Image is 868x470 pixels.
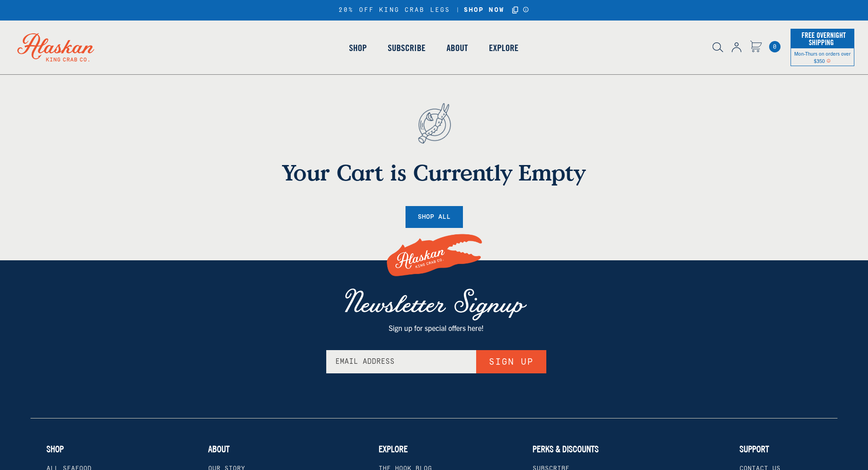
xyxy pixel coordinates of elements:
[5,21,107,74] img: Alaskan King Crab Co. logo
[713,42,723,52] img: search
[326,350,476,373] input: Email Address
[732,42,741,52] img: account
[769,41,781,52] span: 0
[794,50,851,64] span: Mon-Thurs on orders over $350
[377,22,436,74] a: Subscribe
[769,41,781,52] a: Cart
[476,350,546,373] button: Sign Up
[181,159,687,186] h1: Your Cart is Currently Empty
[384,223,484,288] img: Alaskan King Crab Co. Logo
[740,444,769,455] p: Support
[403,88,465,159] img: empty cart - anchor
[827,57,831,64] span: Shipping Notice Icon
[799,28,846,49] span: Free Overnight Shipping
[46,444,64,455] p: Shop
[339,5,529,15] div: 20% OFF KING CRAB LEGS |
[436,22,478,74] a: About
[208,444,230,455] p: About
[523,6,529,13] a: Announcement Bar Modal
[750,41,762,54] a: Cart
[464,6,504,14] strong: SHOP NOW
[533,444,599,455] p: Perks & Discounts
[461,6,508,14] a: SHOP NOW
[339,22,377,74] a: Shop
[406,206,463,228] a: Shop All
[330,322,542,334] p: Sign up for special offers here!
[478,22,529,74] a: Explore
[379,444,408,455] p: Explore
